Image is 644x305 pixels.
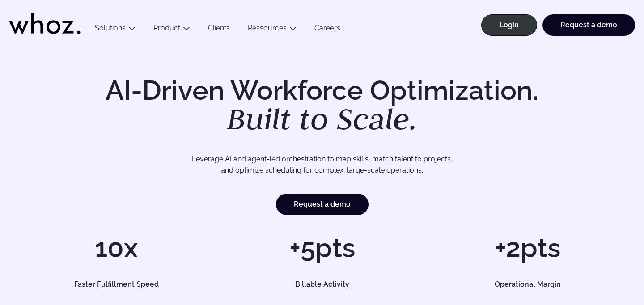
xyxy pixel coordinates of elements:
h1: AI-Driven Workforce Optimization. [93,77,551,134]
button: Solutions [86,24,144,36]
em: Built to Scale. [227,99,417,138]
h5: Faster Fulfillment Speed [28,281,205,288]
a: Clients [199,24,239,36]
a: Ressources [248,24,287,32]
button: Product [144,24,199,36]
a: Login [481,14,537,36]
p: Leverage AI and agent-led orchestration to map skills, match talent to projects, and optimize sch... [48,153,596,176]
h5: Operational Margin [439,281,616,288]
button: Ressources [239,24,305,36]
a: Product [153,24,180,32]
a: Request a demo [276,194,369,215]
h1: 10x [18,234,215,261]
h1: +2pts [429,234,626,261]
h1: +5pts [224,234,420,261]
h5: Billable Activity [233,281,411,288]
iframe: Chatbot [585,246,631,292]
a: Request a demo [542,14,635,36]
a: Careers [305,24,349,36]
